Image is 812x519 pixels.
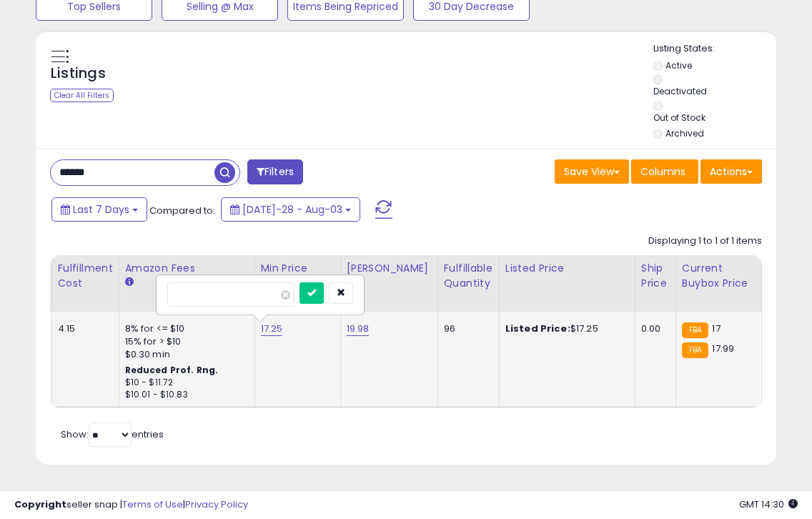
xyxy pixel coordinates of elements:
small: FBA [682,322,708,338]
a: Terms of Use [122,498,183,511]
div: Ship Price [641,261,670,291]
small: Amazon Fees. [125,276,134,289]
div: Fulfillable Quantity [444,261,493,291]
span: [DATE]-28 - Aug-03 [242,202,342,217]
a: 17.25 [261,322,283,336]
div: Amazon Fees [125,261,249,276]
span: Columns [640,164,685,179]
div: seller snap | | [14,498,248,512]
div: Clear All Filters [50,89,114,102]
a: Privacy Policy [185,498,248,511]
b: Reduced Prof. Rng. [125,364,219,376]
div: Fulfillment Cost [58,261,113,291]
div: $0.30 min [125,348,244,361]
div: [PERSON_NAME] [347,261,432,276]
a: 19.98 [347,322,370,336]
button: Actions [700,159,762,184]
label: Archived [665,127,704,139]
button: Filters [247,159,303,184]
button: Last 7 Days [51,197,147,222]
label: Out of Stock [653,112,705,124]
div: 15% for > $10 [125,335,244,348]
span: 17 [712,322,720,335]
span: 17.99 [712,342,734,355]
div: Listed Price [505,261,629,276]
div: Current Buybox Price [682,261,756,291]
div: $17.25 [505,322,624,335]
span: Last 7 Days [73,202,129,217]
button: Save View [555,159,629,184]
span: Show: entries [61,427,164,441]
div: Min Price [261,261,335,276]
h5: Listings [51,64,106,84]
b: Listed Price: [505,322,570,335]
div: 8% for <= $10 [125,322,244,335]
p: Listing States: [653,42,776,56]
div: 96 [444,322,488,335]
span: Compared to: [149,204,215,217]
strong: Copyright [14,498,66,511]
div: $10 - $11.72 [125,377,244,389]
div: 4.15 [58,322,108,335]
label: Deactivated [653,85,707,97]
button: [DATE]-28 - Aug-03 [221,197,360,222]
button: Columns [631,159,698,184]
div: $10.01 - $10.83 [125,389,244,401]
div: 0.00 [641,322,665,335]
label: Active [665,59,692,71]
small: FBA [682,342,708,358]
span: 2025-08-11 14:30 GMT [739,498,798,511]
div: Displaying 1 to 1 of 1 items [648,234,762,248]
